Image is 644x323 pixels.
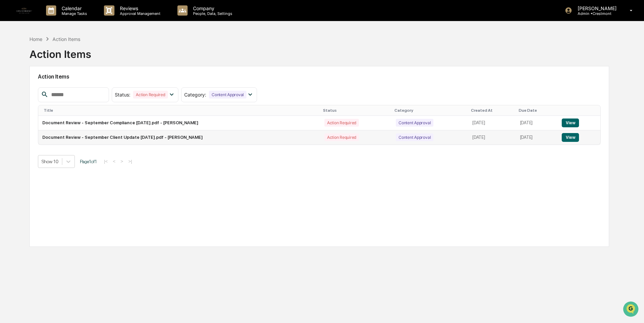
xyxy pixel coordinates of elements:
[29,36,42,42] div: Home
[7,99,12,104] div: 🔎
[102,158,110,164] button: |<
[38,73,601,80] h2: Action Items
[209,91,246,99] div: Content Approval
[14,98,43,105] span: Data Lookup
[4,83,46,95] a: 🖐️Preclearance
[38,130,320,145] td: Document Review - September Client Update [DATE].pdf - [PERSON_NAME]
[516,130,558,145] td: [DATE]
[184,92,206,98] span: Category :
[7,52,19,64] img: 1746055101610-c473b297-6a78-478c-a979-82029cc54cd1
[7,86,12,91] div: 🖐️
[49,86,55,91] div: 🗄️
[572,5,620,11] p: [PERSON_NAME]
[562,133,579,142] button: View
[56,85,84,92] span: Attestations
[111,158,117,164] button: <
[16,2,33,19] img: logo
[44,108,318,113] div: Title
[468,130,516,145] td: [DATE]
[14,85,44,92] span: Preclearance
[188,5,236,11] p: Company
[114,5,164,11] p: Reviews
[394,108,466,113] div: Category
[119,158,125,164] button: >
[468,116,516,130] td: [DATE]
[67,115,82,120] span: Pylon
[396,133,433,141] div: Content Approval
[126,158,134,164] button: >|
[519,108,555,113] div: Due Date
[52,36,80,42] div: Action Items
[562,135,579,140] a: View
[324,119,359,127] div: Action Required
[115,54,123,62] button: Start new chat
[38,116,320,130] td: Document Review - September Compliance [DATE].pdf - [PERSON_NAME]
[133,91,168,99] div: Action Required
[114,11,164,16] p: Approval Management
[323,108,389,113] div: Status
[396,119,433,127] div: Content Approval
[48,114,82,120] a: Powered byPylon
[115,92,130,98] span: Status :
[29,43,91,60] div: Action Items
[562,119,579,127] button: View
[46,83,87,95] a: 🗄️Attestations
[23,59,86,64] div: We're available if you need us!
[80,159,97,164] span: Page 1 of 1
[7,14,123,25] p: How can we help?
[324,133,359,141] div: Action Required
[622,301,641,319] iframe: Open customer support
[572,11,620,16] p: Admin • Crestmont
[23,52,111,59] div: Start new chat
[471,108,513,113] div: Created At
[56,5,90,11] p: Calendar
[56,11,90,16] p: Manage Tasks
[188,11,236,16] p: People, Data, Settings
[516,116,558,130] td: [DATE]
[4,95,45,108] a: 🔎Data Lookup
[562,120,579,125] a: View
